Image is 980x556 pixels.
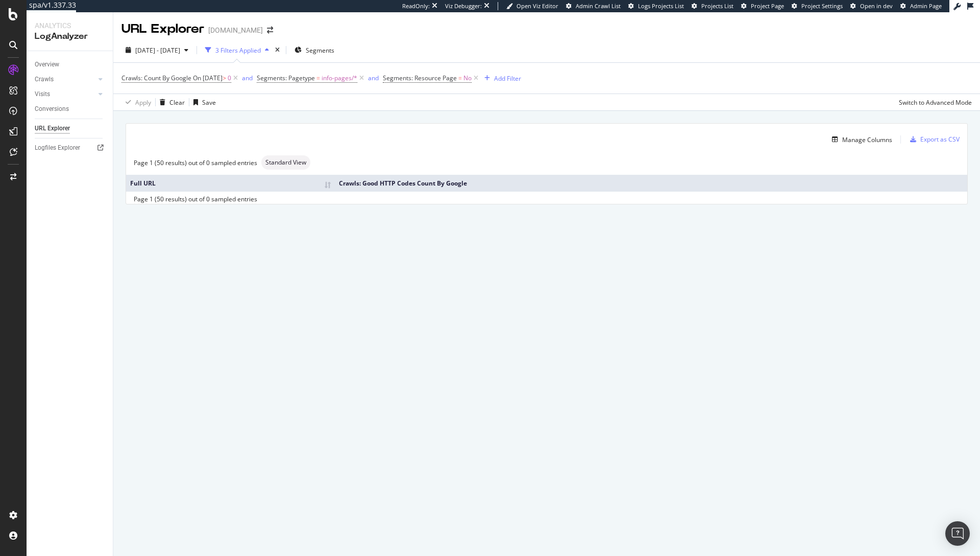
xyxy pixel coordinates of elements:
span: Admin Crawl List [576,2,621,10]
div: LogAnalyzer [35,31,105,42]
div: Conversions [35,104,69,114]
span: Projects List [701,2,733,10]
div: Overview [35,59,59,70]
a: Open in dev [850,2,893,10]
span: Segments [306,46,334,55]
span: No [463,71,472,85]
div: times [273,45,282,55]
a: Admin Page [900,2,942,10]
div: URL Explorer [121,20,204,38]
a: Logs Projects List [628,2,684,10]
button: Clear [156,94,185,110]
div: Page 1 (50 results) out of 0 sampled entries [134,158,257,167]
button: and [368,73,379,83]
div: arrow-right-arrow-left [267,27,273,34]
a: Project Settings [792,2,843,10]
div: Save [202,98,216,107]
button: Add Filter [480,72,521,84]
button: Manage Columns [828,133,892,146]
a: Crawls [35,74,95,85]
div: neutral label [261,155,310,170]
div: and [242,74,253,82]
a: Admin Crawl List [566,2,621,10]
div: Add Filter [494,74,521,83]
div: Manage Columns [842,135,892,144]
div: Logfiles Explorer [35,143,80,153]
div: ReadOnly: [402,2,430,10]
span: Crawls: Count By Google [121,74,191,82]
div: Switch to Advanced Mode [899,98,972,107]
a: URL Explorer [35,123,106,134]
div: Analytics [35,20,105,31]
div: [DOMAIN_NAME] [208,25,263,35]
div: Visits [35,89,50,100]
div: Export as CSV [920,135,960,144]
span: Standard View [265,159,306,166]
button: Apply [121,94,151,110]
button: Switch to Advanced Mode [895,94,972,110]
span: Open in dev [860,2,893,10]
div: and [368,74,379,82]
div: Page 1 (50 results) out of 0 sampled entries [134,195,257,203]
div: 3 Filters Applied [215,46,261,55]
div: Crawls [35,74,54,85]
span: = [458,74,462,82]
span: info-pages/* [322,71,357,85]
div: Viz Debugger: [445,2,482,10]
span: Open Viz Editor [517,2,558,10]
span: Admin Page [910,2,942,10]
span: 0 [228,71,231,85]
span: Segments: Resource Page [383,74,457,82]
span: Project Page [751,2,784,10]
th: Crawls: Good HTTP Codes Count By Google [335,175,967,192]
span: > [223,74,226,82]
span: [DATE] - [DATE] [135,46,180,55]
a: Visits [35,89,95,100]
span: Segments: Pagetype [257,74,315,82]
a: Logfiles Explorer [35,143,106,153]
span: = [316,74,320,82]
span: Project Settings [801,2,843,10]
button: 3 Filters Applied [201,42,273,58]
button: Save [189,94,216,110]
span: Logs Projects List [638,2,684,10]
button: Segments [290,42,338,58]
button: and [242,73,253,83]
div: Apply [135,98,151,107]
span: On [DATE] [193,74,223,82]
a: Conversions [35,104,106,114]
button: [DATE] - [DATE] [121,42,192,58]
a: Overview [35,59,106,70]
div: Open Intercom Messenger [945,521,970,546]
div: Clear [169,98,185,107]
a: Project Page [741,2,784,10]
a: Open Viz Editor [506,2,558,10]
button: Export as CSV [906,131,960,148]
a: Projects List [692,2,733,10]
div: URL Explorer [35,123,70,134]
th: Full URL [126,175,335,192]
